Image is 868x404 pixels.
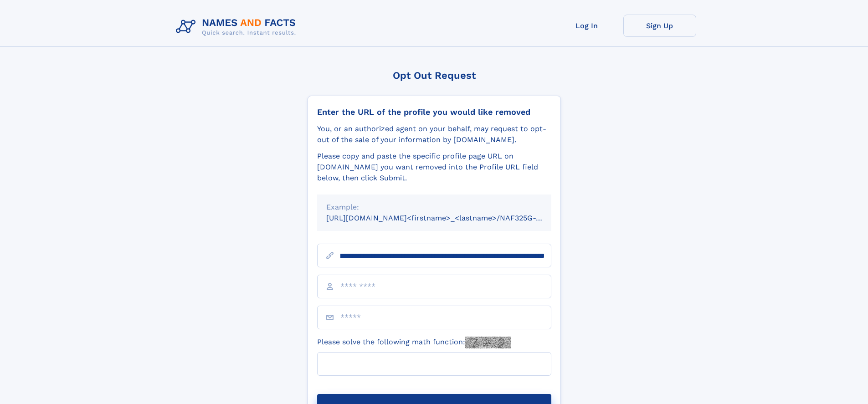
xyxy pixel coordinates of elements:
[317,107,551,117] div: Enter the URL of the profile you would like removed
[172,15,303,39] img: Logo Names and Facts
[623,15,696,37] a: Sign Up
[317,123,551,145] div: You, or an authorized agent on your behalf, may request to opt-out of the sale of your informatio...
[317,337,511,348] label: Please solve the following math function:
[308,70,561,81] div: Opt Out Request
[550,15,623,37] a: Log In
[326,214,569,222] small: [URL][DOMAIN_NAME]<firstname>_<lastname>/NAF325G-xxxxxxxx
[326,202,542,213] div: Example:
[317,151,551,184] div: Please copy and paste the specific profile page URL on [DOMAIN_NAME] you want removed into the Pr...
